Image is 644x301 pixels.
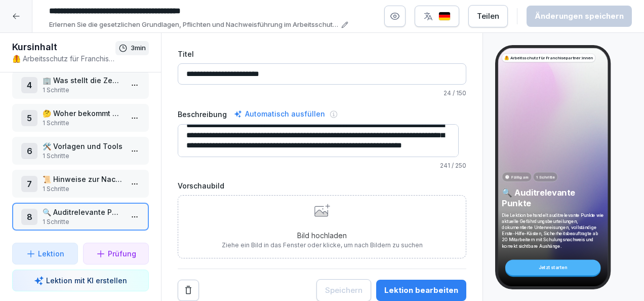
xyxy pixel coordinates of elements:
[536,174,555,180] p: 1 Schritte
[83,243,149,265] button: Prüfung
[108,248,136,259] p: Prüfung
[178,89,466,98] p: / 150
[43,75,123,86] p: 🏢 Was stellt die Zentrale zur Verfügung
[46,275,127,286] p: Lektion mit KI erstellen
[376,280,466,301] button: Lektion bearbeiten
[12,170,149,198] div: 7📜 Hinweise zur Nachweisführung1 Schritte
[504,55,593,61] p: 🦺 Arbeitsschutz für Franchisepartner:innen
[178,180,466,191] label: Vorschaubild
[477,11,499,22] div: Teilen
[43,174,123,184] p: 📜 Hinweise zur Nachweisführung
[12,53,115,64] p: 🦺 Arbeitsschutz für Franchisepartner:innen
[21,209,37,225] div: 8
[43,141,123,152] p: 🛠️ Vorlagen und Tools
[21,110,37,126] div: 5
[178,280,199,301] button: Remove
[502,212,604,249] p: Die Lektion behandelt auditrelevante Punkte wie aktuelle Gefährdungsbeurteilungen, dokumentierte ...
[222,230,423,241] p: Bild hochladen
[38,248,64,259] p: Lektion
[12,270,149,291] button: Lektion mit KI erstellen
[12,41,115,53] h1: Kursinhalt
[438,12,451,21] img: de.svg
[178,161,466,170] p: / 250
[440,162,450,169] span: 241
[502,187,604,209] p: 🔍 Auditrelevante Punkte
[12,243,78,265] button: Lektion
[12,104,149,132] div: 5🤔 Woher bekommt man den Rest?1 Schritte
[12,203,149,231] div: 8🔍 Auditrelevante Punkte1 Schritte
[444,89,451,97] span: 24
[21,176,37,192] div: 7
[12,71,149,99] div: 4🏢 Was stellt die Zentrale zur Verfügung1 Schritte
[43,207,123,217] p: 🔍 Auditrelevante Punkte
[232,108,327,120] div: Automatisch ausfüllen
[325,285,363,296] div: Speichern
[511,174,529,180] p: Fällig am
[505,259,600,275] div: Jetzt starten
[178,109,227,120] label: Beschreibung
[222,241,423,250] p: Ziehe ein Bild in das Fenster oder klicke, um nach Bildern zu suchen
[43,86,123,95] p: 1 Schritte
[21,143,37,159] div: 6
[43,108,123,119] p: 🤔 Woher bekommt man den Rest?
[43,119,123,128] p: 1 Schritte
[535,11,624,22] div: Änderungen speichern
[12,137,149,165] div: 6🛠️ Vorlagen und Tools1 Schritte
[468,5,508,27] button: Teilen
[43,152,123,161] p: 1 Schritte
[43,217,123,227] p: 1 Schritte
[384,285,458,296] div: Lektion bearbeiten
[21,77,37,93] div: 4
[527,6,632,27] button: Änderungen speichern
[43,184,123,194] p: 1 Schritte
[49,20,338,30] p: Erlernen Sie die gesetzlichen Grundlagen, Pflichten und Nachweisführung im Arbeitsschutz. Nutzen ...
[131,43,146,53] p: 3 min
[178,49,466,59] label: Titel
